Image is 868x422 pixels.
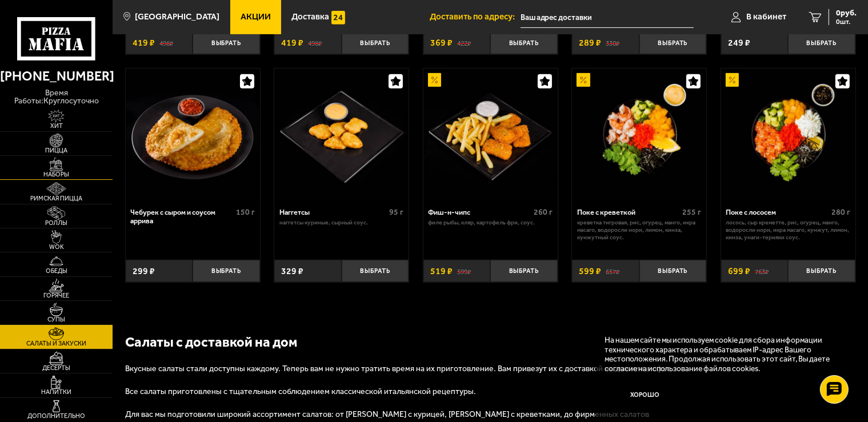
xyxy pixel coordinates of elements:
[605,335,840,373] p: На нашем сайте мы используем cookie для сбора информации технического характера и обрабатываем IP...
[579,267,601,276] span: 599 ₽
[389,207,403,217] span: 95 г
[490,32,557,54] button: Выбрать
[457,267,471,276] s: 599 ₽
[577,219,701,241] p: креветка тигровая, рис, огурец, манго, икра масаго, водоросли Нори, лимон, кинза, кунжутный соус.
[457,38,471,47] s: 422 ₽
[275,69,408,201] img: Наггетсы
[125,409,649,419] span: Для вас мы подготовили широкий ассортимент салатов: от [PERSON_NAME] с курицей, [PERSON_NAME] с к...
[331,11,345,25] img: 15daf4d41897b9f0e9f617042186c801.svg
[126,69,260,201] a: Чебурек с сыром и соусом аррива
[193,32,259,54] button: Выбрать
[788,32,855,54] button: Выбрать
[579,38,601,47] span: 289 ₽
[281,267,303,276] span: 329 ₽
[534,207,553,217] span: 260 г
[342,32,409,54] button: Выбрать
[831,207,850,217] span: 280 г
[274,69,409,201] a: Наггетсы
[342,260,409,282] button: Выбрать
[573,69,706,201] img: Поке с креветкой
[428,219,552,227] p: филе рыбы, кляр, картофель фри, соус.
[133,267,155,276] span: 299 ₽
[133,38,155,47] span: 419 ₽
[755,267,769,276] s: 763 ₽
[125,364,673,373] span: Вкусные салаты стали доступны каждому. Теперь вам не нужно тратить время на их приготовление. Вам...
[428,208,530,216] div: Фиш-н-чипс
[639,32,706,54] button: Выбрать
[728,267,750,276] span: 699 ₽
[726,219,850,241] p: лосось, Сыр креметте, рис, огурец, манго, водоросли Нори, икра масаго, кунжут, лимон, кинза, унаг...
[836,9,857,17] span: 0 руб.
[490,260,557,282] button: Выбрать
[605,381,686,408] button: Хорошо
[125,387,476,396] span: Все салаты приготовлены с тщательным соблюдением классической итальянской рецептуры.
[279,208,386,216] div: Наггетсы
[291,13,329,21] span: Доставка
[424,69,557,201] img: Фиш-н-чипс
[639,260,706,282] button: Выбрать
[279,219,403,227] p: наггетсы куриные, сырный соус.
[746,13,786,21] span: В кабинет
[159,38,173,47] s: 498 ₽
[308,38,322,47] s: 498 ₽
[430,13,521,21] span: Доставить по адресу:
[788,260,855,282] button: Выбрать
[281,38,303,47] span: 419 ₽
[430,267,453,276] span: 519 ₽
[125,334,297,350] b: Салаты с доставкой на дом
[193,260,259,282] button: Выбрать
[577,73,590,87] img: Акционный
[721,69,855,201] a: АкционныйПоке с лососем
[577,208,679,216] div: Поке с креветкой
[241,13,271,21] span: Акции
[126,69,259,201] img: Чебурек с сыром и соусом аррива
[726,73,739,87] img: Акционный
[836,18,857,25] span: 0 шт.
[423,69,558,201] a: АкционныйФиш-н-чипс
[572,69,706,201] a: АкционныйПоке с креветкой
[726,208,828,216] div: Поке с лососем
[135,13,219,21] span: [GEOGRAPHIC_DATA]
[606,267,619,276] s: 657 ₽
[428,73,442,87] img: Акционный
[606,38,619,47] s: 330 ₽
[521,7,694,28] input: Ваш адрес доставки
[430,38,453,47] span: 369 ₽
[728,38,750,47] span: 249 ₽
[722,69,854,201] img: Поке с лососем
[236,207,255,217] span: 150 г
[131,208,233,225] div: Чебурек с сыром и соусом аррива
[682,207,701,217] span: 255 г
